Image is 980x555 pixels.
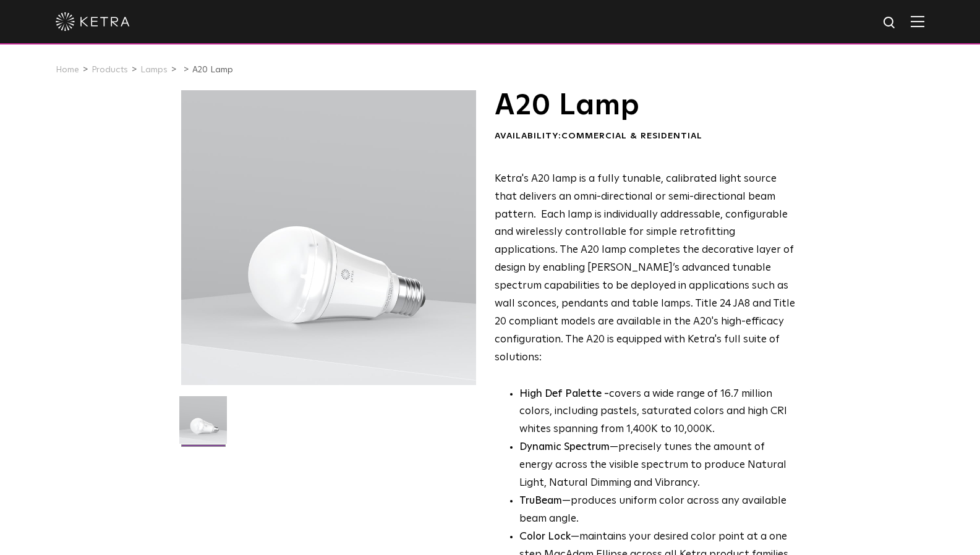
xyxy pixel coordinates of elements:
[519,439,796,493] li: —precisely tunes the amount of energy across the visible spectrum to produce Natural Light, Natur...
[519,493,796,528] li: —produces uniform color across any available beam angle.
[92,66,128,74] a: Products
[519,442,610,452] strong: Dynamic Spectrum
[140,66,168,74] a: Lamps
[519,496,562,506] strong: TruBeam
[561,132,702,140] span: Commercial & Residential
[882,15,898,31] img: search icon
[495,130,796,143] div: Availability:
[179,396,227,453] img: A20-Lamp-2021-Web-Square
[519,532,571,542] strong: Color Lock
[911,15,924,27] img: Hamburger%20Nav.svg
[519,386,796,439] p: covers a wide range of 16.7 million colors, including pastels, saturated colors and high CRI whit...
[192,66,233,74] a: A20 Lamp
[56,12,130,31] img: ketra-logo-2019-white
[495,174,795,363] span: Ketra's A20 lamp is a fully tunable, calibrated light source that delivers an omni-directional or...
[495,90,796,121] h1: A20 Lamp
[56,66,79,74] a: Home
[519,389,609,399] strong: High Def Palette -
